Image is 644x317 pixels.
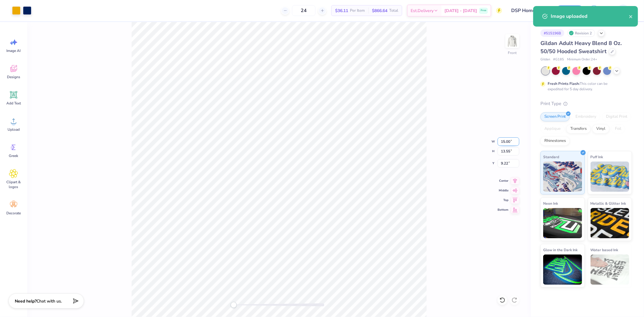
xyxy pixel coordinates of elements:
div: Front [508,50,517,56]
span: Puff Ink [591,154,603,160]
div: Vinyl [592,124,609,133]
span: Bottom [498,207,508,212]
span: Gildan [540,57,550,62]
span: Est. Delivery [411,8,434,14]
div: Rhinestones [540,136,570,146]
div: Image uploaded [551,13,629,20]
div: Embroidery [572,112,600,121]
span: # G185 [553,57,564,62]
strong: Fresh Prints Flash: [548,81,580,86]
img: Metallic & Glitter Ink [591,208,630,238]
img: Front [506,35,518,47]
span: Greek [9,153,18,158]
strong: Need help? [15,298,37,304]
div: Screen Print [540,112,570,121]
span: Top [498,198,508,203]
span: Neon Ink [543,200,558,207]
span: Upload [8,127,20,132]
span: Center [498,178,508,183]
a: NT [607,5,632,17]
span: Total [389,8,398,14]
span: Clipart & logos [4,180,24,189]
span: [DATE] - [DATE] [444,8,477,14]
div: Print Type [540,100,632,107]
span: Metallic & Glitter Ink [591,200,626,207]
img: Neon Ink [543,208,582,238]
input: – – [292,5,316,16]
span: Add Text [6,101,21,106]
span: Decorate [6,211,21,216]
div: Applique [540,124,565,133]
span: $866.64 [372,8,387,14]
span: Gildan Adult Heavy Blend 8 Oz. 50/50 Hooded Sweatshirt [540,40,622,55]
div: Transfers [566,124,591,133]
span: Glow in the Dark Ink [543,247,578,253]
div: Revision 2 [567,29,595,37]
img: Glow in the Dark Ink [543,255,582,285]
span: Minimum Order: 24 + [567,57,597,62]
span: $36.11 [335,8,348,14]
span: Free [481,8,486,13]
span: Image AI [7,48,21,53]
img: Standard [543,162,582,192]
div: This color can be expedited for 5 day delivery. [548,81,622,92]
div: Digital Print [602,112,631,121]
span: Designs [7,75,20,79]
img: Nestor Talens [617,5,629,17]
button: close [629,13,633,20]
div: Foil [611,124,625,133]
input: Untitled Design [507,5,551,17]
span: Chat with us. [37,298,62,304]
span: Per Item [350,8,365,14]
div: # 515196B [540,29,564,37]
span: Middle [498,188,508,193]
div: Accessibility label [231,302,237,308]
img: Puff Ink [591,162,630,192]
img: Water based Ink [591,255,630,285]
span: Water based Ink [591,247,618,253]
span: Standard [543,154,559,160]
